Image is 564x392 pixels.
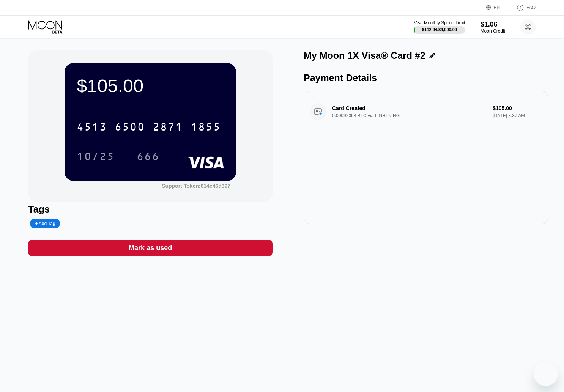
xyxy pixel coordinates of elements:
[486,4,509,11] div: EN
[509,4,536,11] div: FAQ
[137,151,159,164] div: 666
[494,5,500,10] div: EN
[162,183,230,189] div: Support Token: 014c46d397
[304,50,425,61] div: My Moon 1X Visa® Card #2
[414,20,465,34] div: Visa Monthly Spend Limit$112.94/$4,000.00
[77,151,115,164] div: 10/25
[422,27,457,32] div: $112.94 / $4,000.00
[77,75,224,96] div: $105.00
[129,244,172,252] div: Mark as used
[162,183,230,189] div: Support Token:014c46d397
[304,72,548,83] div: Payment Details
[35,221,55,226] div: Add Tag
[481,20,505,34] div: $1.06Moon Credit
[414,20,465,25] div: Visa Monthly Spend Limit
[481,28,505,34] div: Moon Credit
[115,122,145,134] div: 6500
[191,122,221,134] div: 1855
[131,147,165,166] div: 666
[72,117,225,136] div: 4513650028711855
[28,204,273,215] div: Tags
[153,122,183,134] div: 2871
[534,362,558,386] iframe: Кнопка запуска окна обмена сообщениями
[526,5,536,10] div: FAQ
[481,20,505,28] div: $1.06
[28,240,273,256] div: Mark as used
[77,122,107,134] div: 4513
[71,147,120,166] div: 10/25
[30,219,60,228] div: Add Tag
